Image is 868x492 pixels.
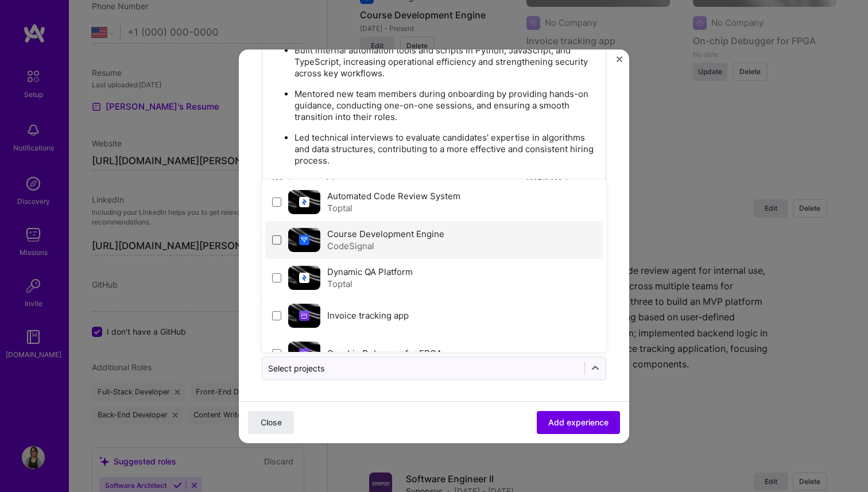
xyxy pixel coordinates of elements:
[294,88,596,123] p: Mentored new team members during onboarding by providing hands-on guidance, conducting one-on-one...
[248,410,294,433] button: Close
[288,304,320,328] img: cover
[327,191,460,202] label: Automated Code Review System
[288,342,320,366] img: cover
[261,416,282,428] span: Close
[288,228,320,252] img: cover
[299,235,309,245] img: Company logo
[268,362,324,374] div: Select projects
[288,266,320,290] img: cover
[526,177,596,187] div: 1037 / 2,000 characters
[288,190,320,214] img: cover
[299,197,309,207] img: Company logo
[617,56,622,68] button: Close
[272,177,350,187] div: 100 characters minimum
[327,240,444,252] div: CodeSignal
[537,410,620,433] button: Add experience
[327,266,413,277] label: Dynamic QA Platform
[327,310,409,321] label: Invoice tracking app
[294,132,596,166] p: Led technical interviews to evaluate candidates' expertise in algorithms and data structures, con...
[327,228,444,239] label: Course Development Engine
[548,416,609,428] span: Add experience
[299,273,309,283] img: Company logo
[294,45,596,79] p: Built internal automation tools and scripts in Python, JavaScript, and TypeScript, increasing ope...
[327,348,442,359] label: On-chip Debugger for FPGA
[327,202,460,214] div: Toptal
[327,278,413,290] div: Toptal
